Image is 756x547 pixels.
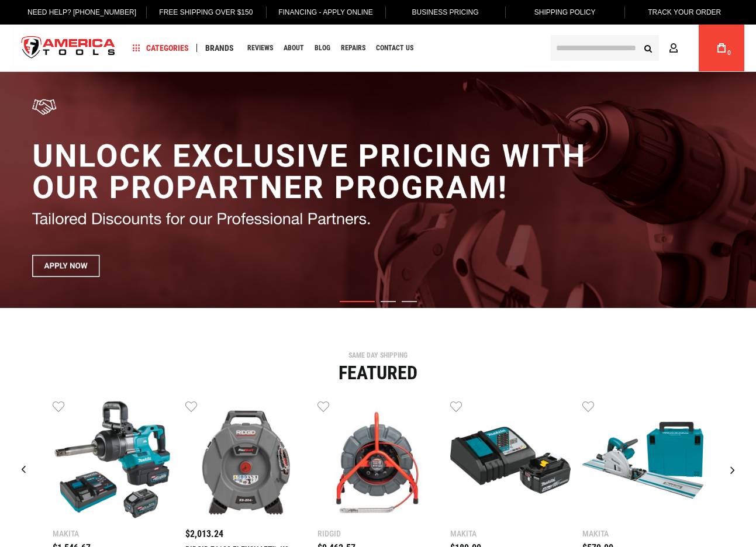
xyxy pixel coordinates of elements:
div: SAME DAY SHIPPING [9,352,747,359]
div: Previous slide [9,455,38,484]
img: Makita GWT10T 40V max XGT® Brushless Cordless 4‑Sp. High‑Torque 1" Sq. Drive D‑Handle Extended An... [53,400,174,521]
img: MAKITA SP6000J1 6-1/2" PLUNGE CIRCULAR SAW, 55" GUIDE RAIL, 12 AMP, ELECTRIC BRAKE, CASE [582,400,703,521]
a: Categories [127,40,194,56]
span: Blog [315,44,330,51]
span: About [284,44,304,51]
a: RIDGID 76883 SEESNAKE® MINI PRO [317,400,439,524]
span: Reviews [247,44,273,51]
a: Reviews [242,40,278,56]
a: 0 [710,25,733,71]
img: RIDGID 76883 SEESNAKE® MINI PRO [317,400,439,521]
a: MAKITA BL1840BDC1 18V LXT® LITHIUM-ION BATTERY AND CHARGER STARTER PACK, BL1840B, DC18RC (4.0AH) [450,400,571,524]
span: Brands [205,44,234,52]
img: RIDGID 76198 FLEXSHAFT™, K9-204+ FOR 2-4 [185,400,306,521]
div: Makita [53,529,174,538]
span: Repairs [341,44,365,51]
span: $2,013.24 [185,528,223,539]
span: 0 [727,50,731,56]
a: Makita GWT10T 40V max XGT® Brushless Cordless 4‑Sp. High‑Torque 1" Sq. Drive D‑Handle Extended An... [53,400,174,524]
div: Makita [450,529,571,538]
a: Contact Us [371,40,419,56]
span: Contact Us [376,44,413,51]
div: Featured [9,363,747,382]
img: MAKITA BL1840BDC1 18V LXT® LITHIUM-ION BATTERY AND CHARGER STARTER PACK, BL1840B, DC18RC (4.0AH) [450,400,571,521]
a: Blog [309,40,336,56]
a: Brands [200,40,239,56]
div: Makita [582,529,703,538]
a: store logo [12,26,125,70]
a: About [278,40,309,56]
a: Repairs [336,40,371,56]
div: Ridgid [317,529,439,538]
button: Search [637,37,659,59]
span: Shipping Policy [534,8,596,16]
a: RIDGID 76198 FLEXSHAFT™, K9-204+ FOR 2-4 [185,400,306,524]
div: Next slide [718,455,747,484]
a: MAKITA SP6000J1 6-1/2" PLUNGE CIRCULAR SAW, 55" GUIDE RAIL, 12 AMP, ELECTRIC BRAKE, CASE [582,400,703,524]
img: America Tools [12,26,125,70]
span: Categories [133,44,189,52]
